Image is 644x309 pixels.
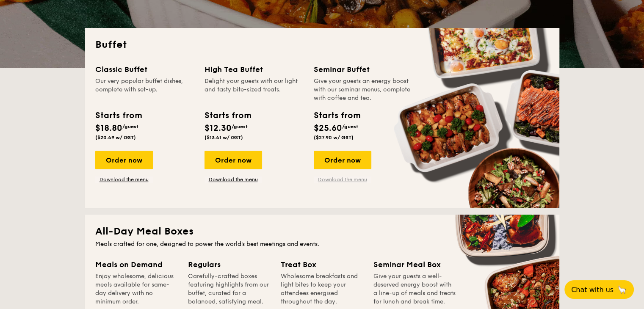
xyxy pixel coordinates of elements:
[95,259,178,270] div: Meals on Demand
[122,124,138,130] span: /guest
[95,240,549,248] div: Meals crafted for one, designed to power the world's best meetings and events.
[95,123,122,133] span: $18.80
[95,63,194,75] div: Classic Buffet
[95,225,549,238] h2: All-Day Meal Boxes
[342,124,358,130] span: /guest
[95,77,194,102] div: Our very popular buffet dishes, complete with set-up.
[314,151,371,169] div: Order now
[314,135,354,141] span: ($27.90 w/ GST)
[205,63,304,75] div: High Tea Buffet
[188,259,271,270] div: Regulars
[95,272,178,306] div: Enjoy wholesome, delicious meals available for same-day delivery with no minimum order.
[373,272,456,306] div: Give your guests a well-deserved energy boost with a line-up of meals and treats for lunch and br...
[205,151,262,169] div: Order now
[95,151,153,169] div: Order now
[95,176,153,183] a: Download the menu
[314,123,342,133] span: $25.60
[232,124,248,130] span: /guest
[373,259,456,270] div: Seminar Meal Box
[205,176,262,183] a: Download the menu
[188,272,271,306] div: Carefully-crafted boxes featuring highlights from our buffet, curated for a balanced, satisfying ...
[205,109,251,122] div: Starts from
[205,135,243,141] span: ($13.41 w/ GST)
[95,109,141,122] div: Starts from
[281,259,363,270] div: Treat Box
[95,135,136,141] span: ($20.49 w/ GST)
[281,272,363,306] div: Wholesome breakfasts and light bites to keep your attendees energised throughout the day.
[617,285,627,295] span: 🦙
[314,77,413,102] div: Give your guests an energy boost with our seminar menus, complete with coffee and tea.
[314,63,413,75] div: Seminar Buffet
[205,123,232,133] span: $12.30
[314,176,371,183] a: Download the menu
[95,38,549,52] h2: Buffet
[314,109,360,122] div: Starts from
[571,286,614,294] span: Chat with us
[564,280,634,299] button: Chat with us🦙
[205,77,304,102] div: Delight your guests with our light and tasty bite-sized treats.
